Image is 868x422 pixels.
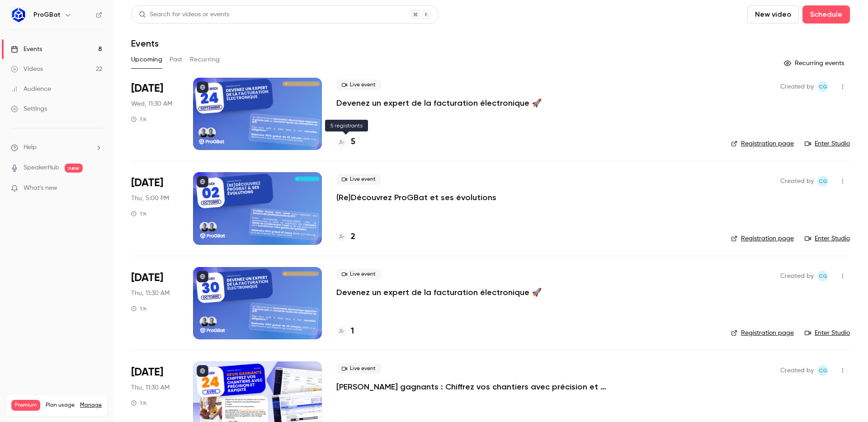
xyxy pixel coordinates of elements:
h4: 2 [351,231,355,243]
span: new [65,164,83,173]
span: Charles Gallard [817,81,828,92]
h4: 5 [351,136,355,148]
div: Videos [11,65,43,74]
span: Created by [780,176,814,187]
a: Registration page [731,234,794,243]
span: Thu, 5:00 PM [131,194,169,203]
div: 1 h [131,305,146,312]
span: Created by [780,271,814,281]
span: Plan usage [46,402,75,409]
span: Created by [780,81,814,92]
div: Oct 30 Thu, 11:30 AM (Europe/Paris) [131,267,179,339]
span: CG [819,81,827,92]
a: SpeakerHub [24,163,59,173]
div: Search for videos or events [139,10,229,19]
button: Recurring events [780,56,850,70]
a: Manage [80,402,102,409]
button: Upcoming [131,52,162,67]
div: 1 h [131,210,146,217]
span: [DATE] [131,176,163,190]
span: Live event [336,80,381,90]
span: [DATE] [131,81,163,96]
div: Settings [11,104,47,113]
button: Past [170,52,183,67]
span: Charles Gallard [817,271,828,281]
h6: ProGBat [33,10,61,19]
a: [PERSON_NAME] gagnants : Chiffrez vos chantiers avec précision et rapidité [336,381,608,392]
div: Oct 2 Thu, 5:00 PM (Europe/Paris) [131,172,179,244]
a: 2 [336,231,355,243]
span: Charles Gallard [817,176,828,187]
span: Thu, 11:30 AM [131,289,170,298]
button: Recurring [190,52,220,67]
a: Registration page [731,328,794,338]
span: Premium [11,400,40,411]
span: Help [24,143,37,152]
h4: 1 [351,325,354,338]
a: Enter Studio [805,139,850,148]
span: Wed, 11:30 AM [131,99,172,108]
a: Devenez un expert de la facturation électronique 🚀 [336,98,542,108]
span: Created by [780,365,814,376]
span: [DATE] [131,365,163,380]
div: 1 h [131,116,146,123]
a: (Re)Découvrez ProGBat et ses évolutions [336,192,496,203]
a: Enter Studio [805,234,850,243]
img: ProGBat [11,8,26,22]
div: Events [11,45,42,54]
span: CG [819,176,827,187]
span: Thu, 11:30 AM [131,383,170,392]
span: Live event [336,269,381,280]
span: Live event [336,363,381,374]
iframe: Noticeable Trigger [91,184,102,192]
a: 1 [336,325,354,338]
div: Audience [11,84,51,94]
li: help-dropdown-opener [11,143,102,152]
a: Registration page [731,139,794,148]
h1: Events [131,38,159,49]
div: 1 h [131,399,146,407]
a: Devenez un expert de la facturation électronique 🚀 [336,287,542,298]
span: Live event [336,174,381,185]
a: Enter Studio [805,328,850,338]
span: [DATE] [131,271,163,285]
span: Charles Gallard [817,365,828,376]
a: 5 [336,136,355,148]
button: Schedule [802,5,850,23]
span: CG [819,271,827,281]
div: Sep 24 Wed, 11:30 AM (Europe/Paris) [131,78,179,150]
button: New video [747,5,799,23]
span: What's new [24,183,57,193]
span: CG [819,365,827,376]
